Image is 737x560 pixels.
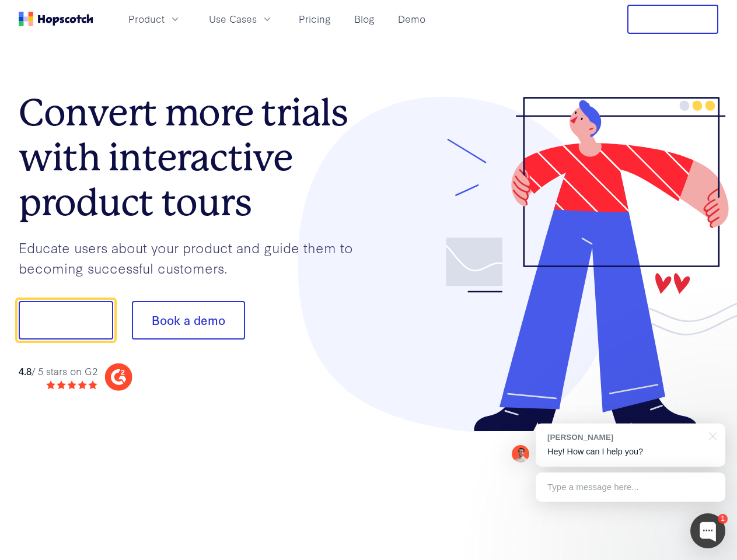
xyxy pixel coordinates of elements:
button: Use Cases [202,9,280,29]
div: Type a message here... [536,473,725,502]
a: Demo [393,9,430,29]
p: Hey! How can I help you? [547,446,714,458]
button: Show me! [19,301,113,339]
div: 1 [718,514,728,524]
span: Product [128,12,165,26]
img: Mark Spera [512,445,529,463]
button: Book a demo [132,301,245,339]
div: / 5 stars on G2 [19,364,97,379]
a: Pricing [294,9,336,29]
h1: Convert more trials with interactive product tours [19,90,369,225]
a: Blog [350,9,379,29]
p: Educate users about your product and guide them to becoming successful customers. [19,237,369,278]
div: [PERSON_NAME] [547,432,702,443]
span: Use Cases [209,12,257,26]
a: Home [19,12,93,26]
strong: 4.8 [19,364,32,377]
button: Free Trial [627,5,718,34]
button: Product [121,9,188,29]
